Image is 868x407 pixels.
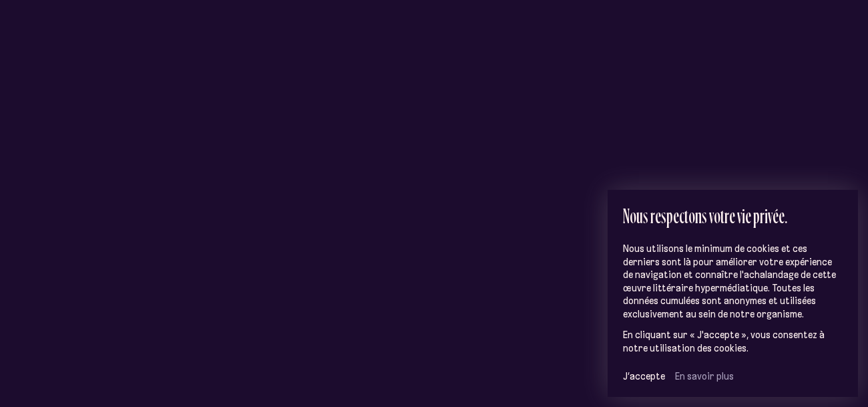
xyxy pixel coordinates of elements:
[623,329,843,355] p: En cliquant sur « J'accepte », vous consentez à notre utilisation des cookies.
[623,205,843,227] h2: Nous respectons votre vie privée.
[623,370,665,382] button: J’accepte
[623,243,843,321] p: Nous utilisons le minimum de cookies et ces derniers sont là pour améliorer votre expérience de n...
[675,370,734,382] a: En savoir plus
